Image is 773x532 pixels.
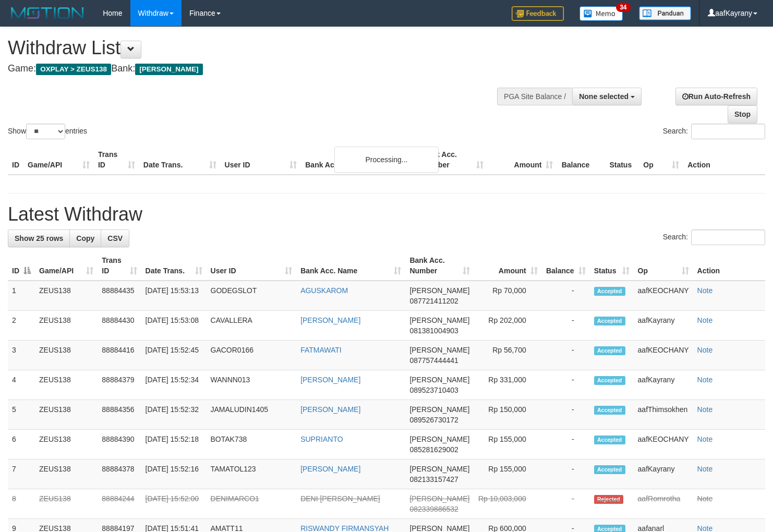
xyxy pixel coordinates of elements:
[8,124,87,139] label: Show entries
[36,64,111,75] span: OXPLAY > ZEUS138
[594,495,623,504] span: Rejected
[35,430,98,460] td: ZEUS138
[512,6,564,21] img: Feedback.jpg
[605,145,639,175] th: Status
[728,105,757,123] a: Stop
[634,251,693,281] th: Op: activate to sort column ascending
[300,316,360,324] a: [PERSON_NAME]
[634,430,693,460] td: aafKEOCHANY
[474,281,542,311] td: Rp 70,000
[634,370,693,400] td: aafKayrany
[409,297,458,305] span: Copy 087721411202 to clipboard
[542,489,590,519] td: -
[301,145,417,175] th: Bank Acc. Name
[207,370,297,400] td: WANNN013
[300,376,360,384] a: [PERSON_NAME]
[409,435,469,443] span: [PERSON_NAME]
[98,311,141,341] td: 88884430
[8,38,505,58] h1: Withdraw List
[8,430,35,460] td: 6
[697,346,713,354] a: Note
[300,346,342,354] a: FATMAWATI
[572,88,642,105] button: None selected
[409,316,469,324] span: [PERSON_NAME]
[23,145,94,175] th: Game/API
[8,311,35,341] td: 2
[8,400,35,430] td: 5
[634,311,693,341] td: aafKayrany
[497,88,572,105] div: PGA Site Balance /
[207,489,297,519] td: DENIMARCO1
[8,204,765,225] h1: Latest Withdraw
[594,436,625,444] span: Accepted
[8,229,70,247] a: Show 25 rows
[488,145,558,175] th: Amount
[207,341,297,370] td: GACOR0166
[409,405,469,414] span: [PERSON_NAME]
[409,346,469,354] span: [PERSON_NAME]
[98,281,141,311] td: 88884435
[409,356,458,365] span: Copy 087757444441 to clipboard
[697,376,713,384] a: Note
[141,311,207,341] td: [DATE] 15:53:08
[141,430,207,460] td: [DATE] 15:52:18
[141,341,207,370] td: [DATE] 15:52:45
[300,286,348,295] a: AGUSKAROM
[697,316,713,324] a: Note
[634,400,693,430] td: aafThimsokhen
[634,341,693,370] td: aafKEOCHANY
[409,475,458,483] span: Copy 082133157427 to clipboard
[594,346,625,355] span: Accepted
[634,489,693,519] td: aafRornrotha
[35,281,98,311] td: ZEUS138
[634,281,693,311] td: aafKEOCHANY
[697,494,713,503] a: Note
[300,465,360,473] a: [PERSON_NAME]
[557,145,605,175] th: Balance
[35,400,98,430] td: ZEUS138
[207,251,297,281] th: User ID: activate to sort column ascending
[35,341,98,370] td: ZEUS138
[697,465,713,473] a: Note
[141,281,207,311] td: [DATE] 15:53:13
[409,386,458,394] span: Copy 089523710403 to clipboard
[334,147,439,173] div: Processing...
[207,311,297,341] td: CAVALLERA
[409,494,469,503] span: [PERSON_NAME]
[8,370,35,400] td: 4
[639,145,683,175] th: Op
[139,145,221,175] th: Date Trans.
[590,251,634,281] th: Status: activate to sort column ascending
[296,251,405,281] th: Bank Acc. Name: activate to sort column ascending
[35,460,98,489] td: ZEUS138
[98,489,141,519] td: 88884244
[474,430,542,460] td: Rp 155,000
[542,430,590,460] td: -
[141,400,207,430] td: [DATE] 15:52:32
[98,370,141,400] td: 88884379
[98,460,141,489] td: 88884378
[405,251,474,281] th: Bank Acc. Number: activate to sort column ascending
[542,311,590,341] td: -
[409,376,469,384] span: [PERSON_NAME]
[141,489,207,519] td: [DATE] 15:52:00
[693,251,765,281] th: Action
[616,3,630,12] span: 34
[675,88,757,105] a: Run Auto-Refresh
[141,460,207,489] td: [DATE] 15:52:16
[697,286,713,295] a: Note
[98,251,141,281] th: Trans ID: activate to sort column ascending
[409,445,458,454] span: Copy 085281629002 to clipboard
[474,251,542,281] th: Amount: activate to sort column ascending
[594,287,625,296] span: Accepted
[221,145,301,175] th: User ID
[594,465,625,474] span: Accepted
[135,64,202,75] span: [PERSON_NAME]
[594,317,625,325] span: Accepted
[8,489,35,519] td: 8
[98,400,141,430] td: 88884356
[474,370,542,400] td: Rp 331,000
[542,281,590,311] td: -
[8,341,35,370] td: 3
[141,370,207,400] td: [DATE] 15:52:34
